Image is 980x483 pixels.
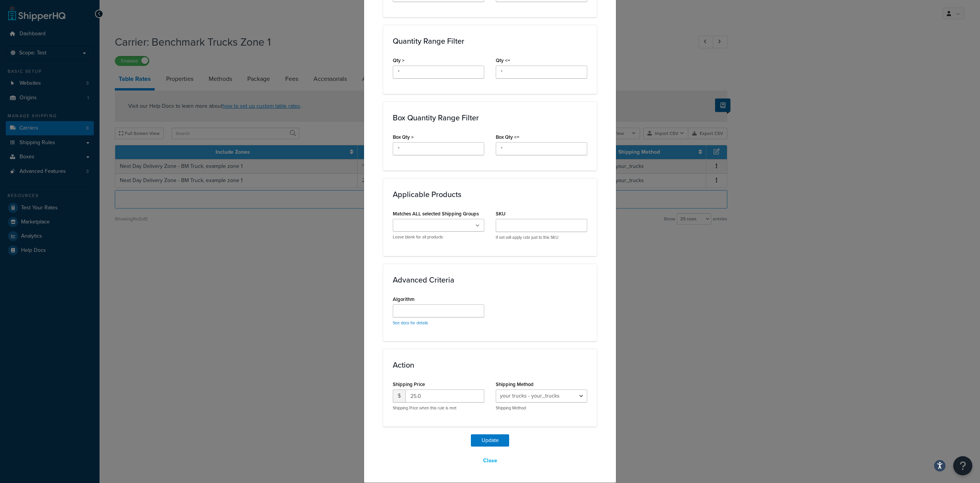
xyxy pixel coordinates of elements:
label: Qty <= [496,58,510,63]
label: Shipping Method [496,381,534,387]
label: Box Qty <= [496,134,519,140]
button: Update [471,434,509,447]
p: Shipping Method [496,405,587,411]
a: See docs for details [393,320,428,326]
label: Qty > [393,58,405,63]
h3: Applicable Products [393,190,587,199]
h3: Action [393,361,587,369]
h3: Quantity Range Filter [393,37,587,45]
label: Shipping Price [393,381,425,387]
label: SKU [496,211,505,217]
label: Matches ALL selected Shipping Groups [393,211,479,217]
h3: Box Quantity Range Filter [393,113,587,122]
button: Close [478,454,502,467]
span: $ [393,389,405,402]
label: Box Qty > [393,134,414,140]
label: Algorithm [393,296,415,302]
p: Shipping Price when this rule is met [393,405,484,411]
h3: Advanced Criteria [393,276,587,284]
p: Leave blank for all products [393,234,484,240]
p: If set will apply rate just to this SKU [496,235,587,240]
